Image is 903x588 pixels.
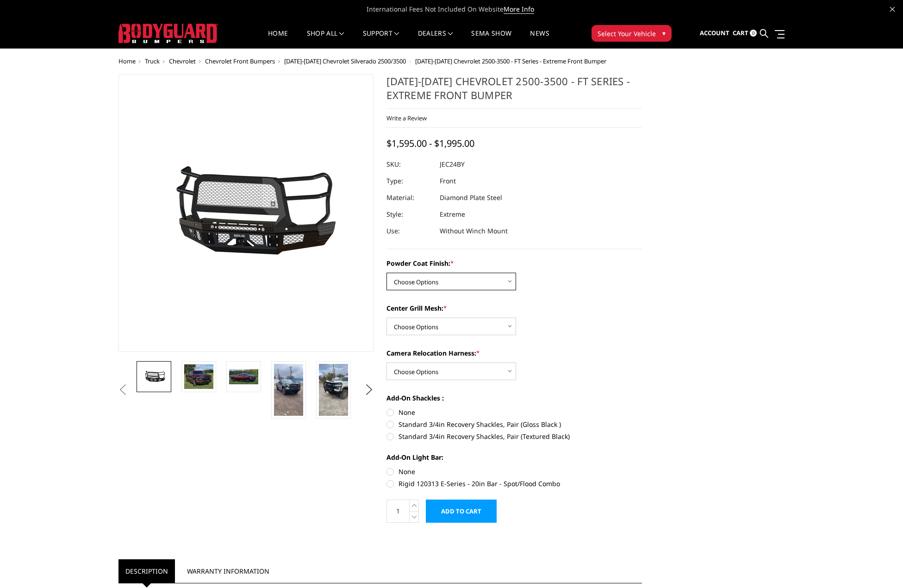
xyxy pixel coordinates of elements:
[733,29,748,37] span: Cart
[145,57,160,65] a: Truck
[504,5,534,14] a: More Info
[118,74,374,352] a: 2024-2025 Chevrolet 2500-3500 - FT Series - Extreme Front Bumper
[386,189,433,206] dt: Material:
[319,364,348,416] img: 2024-2025 Chevrolet 2500-3500 - FT Series - Extreme Front Bumper
[386,432,642,441] label: Standard 3/4in Recovery Shackles, Pair (Textured Black)
[386,173,433,189] dt: Type:
[700,29,729,37] span: Account
[662,28,666,38] span: ▾
[307,30,344,48] a: shop all
[440,223,508,239] dd: Without Winch Mount
[386,467,642,476] label: None
[386,407,642,417] label: None
[530,30,549,48] a: News
[386,137,474,150] span: $1,595.00 - $1,995.00
[386,479,642,488] label: Rigid 120313 E-Series - 20in Bar - Spot/Flood Combo
[418,30,453,48] a: Dealers
[386,74,642,109] h1: [DATE]-[DATE] Chevrolet 2500-3500 - FT Series - Extreme Front Bumper
[386,419,642,429] label: Standard 3/4in Recovery Shackles, Pair (Gloss Black )
[205,57,275,65] a: Chevrolet Front Bumpers
[857,544,903,588] iframe: Chat Widget
[363,30,399,48] a: Support
[386,452,642,462] label: Add-On Light Bar:
[274,364,303,416] img: 2024-2025 Chevrolet 2500-3500 - FT Series - Extreme Front Bumper
[700,21,729,46] a: Account
[750,30,757,37] span: 0
[440,189,502,206] dd: Diamond Plate Steel
[362,383,376,397] button: Next
[386,348,642,358] label: Camera Relocation Harness:
[386,114,427,122] a: Write a Review
[592,25,672,42] button: Select Your Vehicle
[386,393,642,403] label: Add-On Shackles :
[180,559,276,583] a: Warranty Information
[471,30,511,48] a: SEMA Show
[284,57,406,65] a: [DATE]-[DATE] Chevrolet Silverado 2500/3500
[440,206,465,223] dd: Extreme
[386,156,433,173] dt: SKU:
[268,30,288,48] a: Home
[116,383,130,397] button: Previous
[386,303,642,313] label: Center Grill Mesh:
[598,29,656,38] span: Select Your Vehicle
[139,370,168,383] img: 2024-2025 Chevrolet 2500-3500 - FT Series - Extreme Front Bumper
[118,559,175,583] a: Description
[426,500,497,523] input: Add to Cart
[118,57,136,65] a: Home
[169,57,196,65] a: Chevrolet
[440,156,465,173] dd: JEC24BY
[386,223,433,239] dt: Use:
[386,258,642,268] label: Powder Coat Finish:
[415,57,606,65] span: [DATE]-[DATE] Chevrolet 2500-3500 - FT Series - Extreme Front Bumper
[733,21,757,46] a: Cart 0
[118,24,218,43] img: BODYGUARD BUMPERS
[184,364,213,389] img: 2024-2025 Chevrolet 2500-3500 - FT Series - Extreme Front Bumper
[386,206,433,223] dt: Style:
[229,369,258,385] img: 2024-2025 Chevrolet 2500-3500 - FT Series - Extreme Front Bumper
[440,173,456,189] dd: Front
